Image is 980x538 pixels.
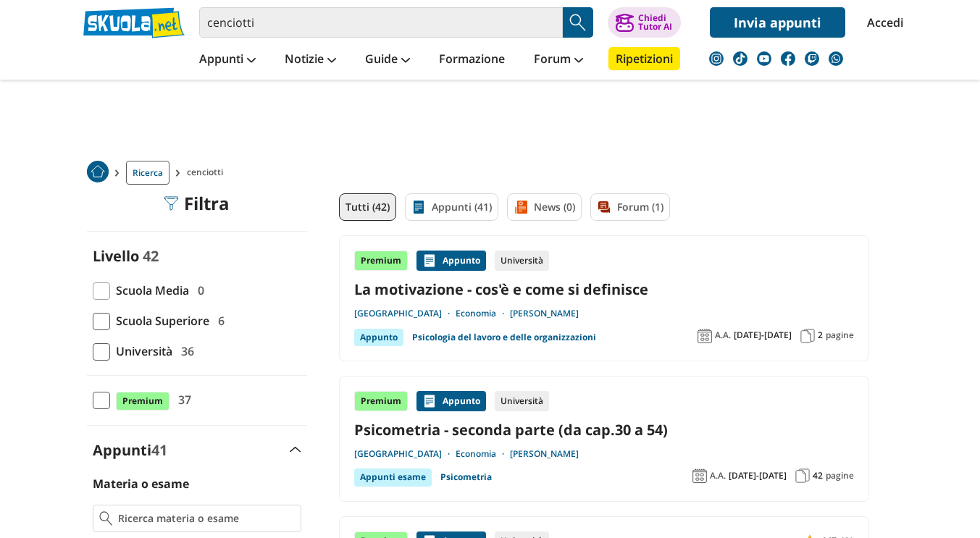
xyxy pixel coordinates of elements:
[435,47,508,73] a: Formazione
[416,251,486,271] div: Appunto
[710,470,726,482] span: A.A.
[354,251,408,271] div: Premium
[567,12,589,33] img: Cerca appunti, riassunti o versioni
[422,253,437,268] img: Appunti contenuto
[805,51,819,66] img: twitch
[87,161,109,182] img: Home
[354,329,403,346] div: Appunto
[110,311,209,330] span: Scuola Superiore
[608,47,680,70] a: Ripetizioni
[354,468,432,486] div: Appunti esame
[99,511,113,526] img: Ricerca materia o esame
[151,440,167,460] span: 41
[175,342,194,361] span: 36
[416,391,486,411] div: Appunto
[164,196,178,211] img: Filtra filtri mobile
[715,329,731,341] span: A.A.
[354,308,456,319] a: [GEOGRAPHIC_DATA]
[212,311,225,330] span: 6
[172,390,191,409] span: 37
[110,342,172,361] span: Università
[710,7,845,38] a: Invia appunti
[143,246,159,266] span: 42
[456,448,510,460] a: Economia
[440,468,492,486] a: Psicometria
[510,448,579,460] a: [PERSON_NAME]
[495,391,549,411] div: Università
[734,329,792,341] span: [DATE]-[DATE]
[354,420,854,440] a: Psicometria - seconda parte (da cap.30 a 54)
[339,193,396,221] a: Tutti (42)
[192,281,204,300] span: 0
[638,14,672,31] div: Chiedi Tutor AI
[354,391,408,411] div: Premium
[709,51,724,66] img: instagram
[813,470,823,482] span: 42
[405,193,498,221] a: Appunti (41)
[510,308,579,319] a: [PERSON_NAME]
[93,476,189,492] label: Materia o esame
[563,7,593,38] button: Search Button
[126,161,169,185] a: Ricerca
[733,51,747,66] img: tiktok
[411,200,426,214] img: Appunti filtro contenuto
[87,161,109,185] a: Home
[422,394,437,408] img: Appunti contenuto
[93,246,139,266] label: Livello
[495,251,549,271] div: Università
[729,470,787,482] span: [DATE]-[DATE]
[116,392,169,411] span: Premium
[692,468,707,483] img: Anno accademico
[354,448,456,460] a: [GEOGRAPHIC_DATA]
[93,440,167,460] label: Appunti
[818,329,823,341] span: 2
[530,47,587,73] a: Forum
[354,279,854,299] a: La motivazione - cos'è e come si definisce
[164,193,230,214] div: Filtra
[361,47,414,73] a: Guide
[608,7,681,38] button: ChiediTutor AI
[795,468,810,483] img: Pagine
[698,329,712,343] img: Anno accademico
[597,200,611,214] img: Forum filtro contenuto
[757,51,771,66] img: youtube
[829,51,843,66] img: WhatsApp
[800,329,815,343] img: Pagine
[118,511,294,526] input: Ricerca materia o esame
[110,281,189,300] span: Scuola Media
[826,470,854,482] span: pagine
[826,329,854,341] span: pagine
[412,329,596,346] a: Psicologia del lavoro e delle organizzazioni
[290,447,301,453] img: Apri e chiudi sezione
[781,51,795,66] img: facebook
[590,193,670,221] a: Forum (1)
[867,7,897,38] a: Accedi
[199,7,563,38] input: Cerca appunti, riassunti o versioni
[187,161,229,185] span: cenciotti
[456,308,510,319] a: Economia
[196,47,259,73] a: Appunti
[281,47,340,73] a: Notizie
